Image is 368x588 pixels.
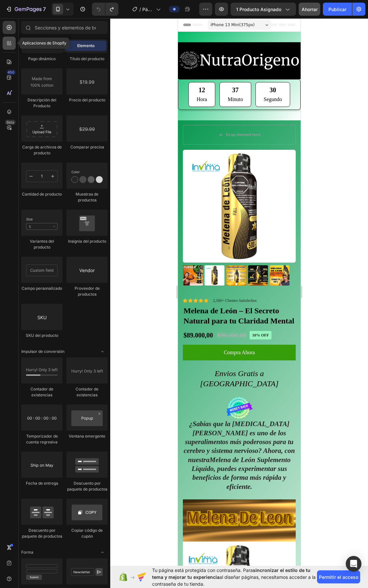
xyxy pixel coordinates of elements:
[323,3,352,16] button: Publicar
[139,7,141,12] font: /
[76,387,98,397] font: Contador de existencias
[22,286,62,291] font: Campo personalizado
[22,145,62,155] font: Carga de archivos de producto
[68,239,106,244] font: Insignia del producto
[92,3,118,16] div: Deshacer/Rehacer
[236,7,281,12] font: 1 producto asignado
[231,3,296,16] button: 1 producto asignado
[178,18,301,566] iframe: Área de diseño
[7,120,14,125] font: Beta
[36,43,51,48] font: Sección
[26,481,58,486] font: Fecha de entrega
[21,21,108,34] input: Secciones y elementos de búsqueda
[76,192,98,202] font: Muestras de productos
[30,239,54,250] font: Variantes del producto
[97,346,108,357] span: Abrir con palanca
[28,56,56,61] font: Pago dinámico
[43,6,46,12] font: 7
[26,333,58,338] font: SKU del producto
[328,7,346,12] font: Publicar
[70,145,104,149] font: Comparar precios
[70,56,104,61] font: Título del producto
[30,387,53,397] font: Contador de existencias
[69,434,105,439] font: Ventana emergente
[27,97,56,108] font: Descripción del Producto
[299,3,320,16] button: Ahorrar
[69,97,105,102] font: Precio del producto
[152,567,253,573] font: Tu página está protegida con contraseña. Para
[26,434,58,444] font: Temporizador de cuenta regresiva
[21,550,33,555] font: Forma
[71,528,103,539] font: Copiar código de cupón
[8,70,14,75] font: 450
[22,528,62,539] font: Descuento por paquete de productos
[67,481,107,492] font: Descuento por paquete de productos
[152,567,310,580] font: sincronizar el estilo de tu tema y mejorar tu experiencia
[302,7,318,12] font: Ahorrar
[346,556,361,572] div: Abrir Intercom Messenger
[142,7,153,143] font: Página del producto - [MEDICAL_DATA][PERSON_NAME] 13 [PERSON_NAME], 12:53:56
[3,3,49,16] button: 7
[77,43,95,48] font: Elemento
[317,570,360,583] button: Permitir el acceso
[21,349,64,354] font: Impulsor de conversión
[152,574,316,587] font: al diseñar páginas, necesitamos acceder a la contraseña de tu tienda.
[97,547,108,558] span: Abrir con palanca
[319,574,358,580] font: Permitir el acceso
[75,286,100,297] font: Proveedor de productos
[22,192,62,197] font: Cantidad de producto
